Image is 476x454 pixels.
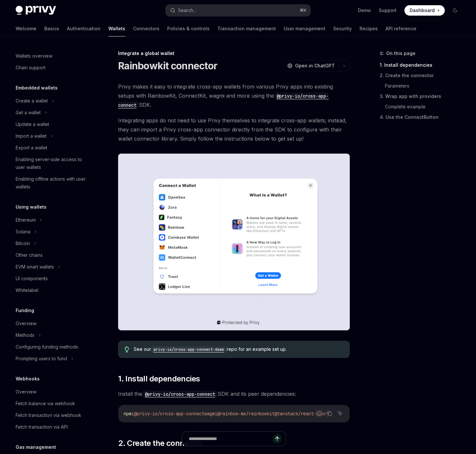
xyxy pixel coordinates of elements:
[167,21,210,36] a: Policies & controls
[10,238,94,249] button: Bitcoin
[16,175,90,191] div: Enabling offline actions with user wallets
[16,263,54,271] div: EVM smart wallets
[67,21,101,36] a: Authentication
[10,226,94,238] button: Solana
[118,154,350,330] img: The Rainbowkit connector
[10,421,94,433] a: Fetch transaction via API
[10,62,94,74] a: Chain support
[16,132,47,140] div: Import a wallet
[16,443,56,451] h5: Gas management
[118,60,217,72] h1: Rainbowkit connector
[380,70,466,81] a: 2. Create the connector
[410,7,435,14] span: Dashboard
[10,142,94,154] a: Export a wallet
[142,391,218,397] a: @privy-io/cross-app-connect
[44,21,59,36] a: Basics
[10,353,94,365] button: Prompting users to fund
[16,331,34,339] div: Methods
[10,154,94,173] a: Enabling server-side access to user wallets
[16,423,68,431] div: Fetch transaction via API
[386,49,415,57] span: On this page
[16,320,36,327] div: Overview
[134,346,343,353] span: See our repo for an example set up.
[10,261,94,273] button: EVM smart wallets
[16,307,34,314] h5: Funding
[325,409,334,418] button: Copy the contents from the code block
[386,21,416,36] a: API reference
[16,52,52,60] div: Wallets overview
[360,21,378,36] a: Recipes
[16,343,78,351] div: Configuring funding methods
[10,50,94,62] a: Wallets overview
[16,21,36,36] a: Welcome
[16,109,41,117] div: Get a wallet
[131,411,134,417] span: i
[10,318,94,329] a: Overview
[16,156,90,171] div: Enabling server-side access to user wallets
[16,411,81,419] div: Fetch transaction via webhook
[336,409,344,418] button: Ask AI
[273,434,282,443] button: Send message
[134,411,204,417] span: @privy-io/cross-app-connect
[124,411,131,417] span: npm
[118,92,329,108] a: @privy-io/cross-app-connect
[10,107,94,118] button: Get a wallet
[10,118,94,130] a: Update a wallet
[118,374,200,384] span: 1. Install dependencies
[16,375,40,383] h5: Webhooks
[16,240,30,247] div: Bitcoin
[379,7,397,14] a: Support
[118,50,350,57] div: Integrate a global wallet
[295,62,335,69] span: Open in ChatGPT
[125,347,129,352] svg: Tip
[133,21,159,36] a: Connectors
[300,8,306,13] span: ⌘ K
[10,214,94,226] button: Ethereum
[10,398,94,409] a: Fetch balance via webhook
[16,275,48,282] div: UI components
[10,173,94,193] a: Enabling offline actions with user wallets
[283,60,339,71] button: Open in ChatGPT
[118,82,350,109] span: Privy makes it easy to integrate cross-app wallets from various Privy apps into existing setups w...
[142,391,218,398] code: @privy-io/cross-app-connect
[10,95,94,107] button: Create a wallet
[380,112,466,122] a: 4. Use the ConnectButton
[315,409,323,418] button: Report incorrect code
[404,5,445,16] a: Dashboard
[204,411,217,417] span: wagmi
[10,273,94,284] a: UI components
[16,216,36,224] div: Ethereum
[10,130,94,142] button: Import a wallet
[217,411,275,417] span: @rainbow-me/rainbowkit
[380,60,466,70] a: 1. Install dependencies
[16,251,43,259] div: Other chains
[10,409,94,421] a: Fetch transaction via webhook
[16,64,46,72] div: Chain support
[10,386,94,398] a: Overview
[16,400,75,407] div: Fetch balance via webhook
[358,7,371,14] a: Demo
[151,346,227,352] a: privy-io/cross-app-connect-demo
[450,5,460,16] button: Toggle dark mode
[217,21,276,36] a: Transaction management
[16,228,30,236] div: Solana
[16,84,58,92] h5: Embedded wallets
[380,81,466,91] a: Parameters
[16,286,38,294] div: Whitelabel
[189,432,273,446] input: Ask a question...
[151,346,227,353] code: privy-io/cross-app-connect-demo
[10,341,94,353] a: Configuring funding methods
[16,388,36,396] div: Overview
[333,21,352,36] a: Security
[118,116,350,143] span: Integrating apps do not need to use Privy themselves to integrate cross-app wallets; instead, the...
[16,203,47,211] h5: Using wallets
[16,355,67,363] div: Prompting users to fund
[108,21,125,36] a: Wallets
[178,7,196,14] div: Search...
[16,6,56,15] img: dark logo
[118,389,350,398] span: Install the SDK and its peer dependencies:
[284,21,325,36] a: User management
[10,249,94,261] a: Other chains
[10,329,94,341] button: Methods
[166,5,310,16] button: Search...⌘K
